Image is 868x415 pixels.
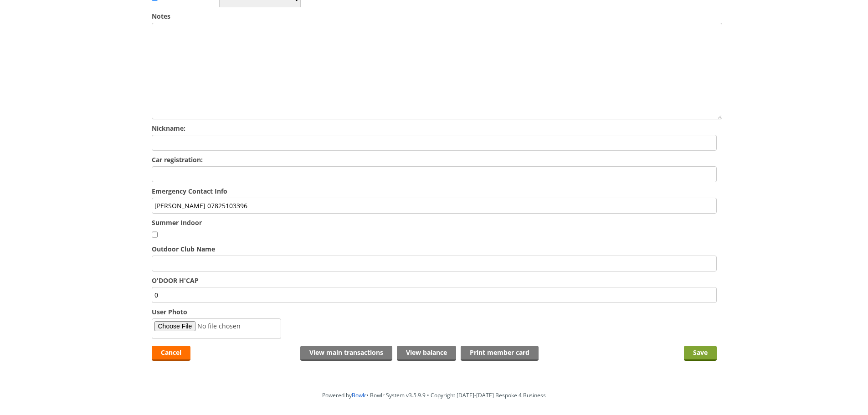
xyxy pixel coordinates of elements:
[152,307,717,316] label: User Photo
[322,391,546,399] span: Powered by • Bowlr System v3.5.9.9 • Copyright [DATE]-[DATE] Bespoke 4 Business
[352,391,366,399] a: Bowlr
[152,187,717,195] label: Emergency Contact Info
[152,276,717,285] label: O'DOOR H'CAP
[461,346,539,361] a: Print member card
[152,12,717,20] label: Notes
[152,218,717,227] label: Summer Indoor
[684,346,717,361] input: Save
[152,346,190,361] a: Cancel
[152,155,717,164] label: Car registration:
[152,245,717,253] label: Outdoor Club Name
[300,346,392,361] a: View main transactions
[152,124,717,133] label: Nickname:
[397,346,456,361] a: View balance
